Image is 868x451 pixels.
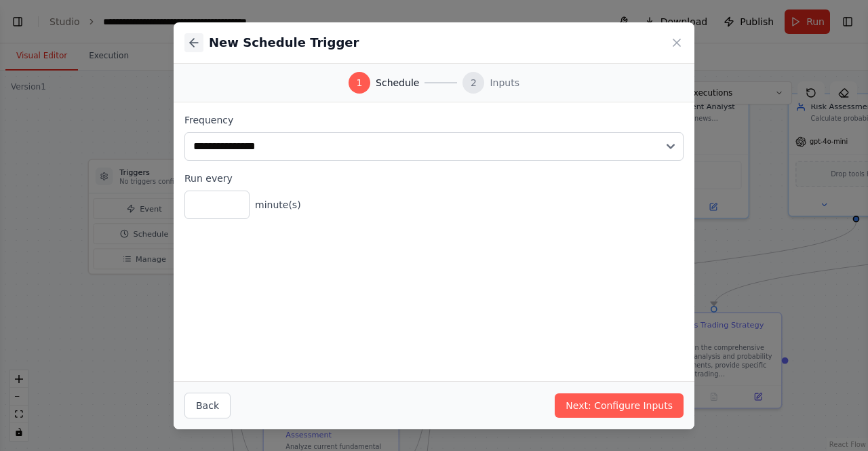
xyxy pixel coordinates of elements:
[184,172,684,185] label: Run every
[209,33,359,52] h2: New Schedule Trigger
[255,198,301,212] span: minute(s)
[349,72,370,94] div: 1
[555,393,684,418] button: Next: Configure Inputs
[184,393,231,418] button: Back
[184,113,684,127] label: Frequency
[490,76,519,90] span: Inputs
[462,72,484,94] div: 2
[376,76,419,90] span: Schedule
